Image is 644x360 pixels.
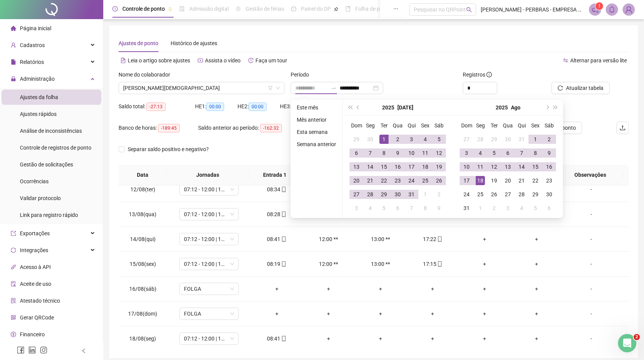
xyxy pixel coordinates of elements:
span: Ajustes da folha [20,94,58,100]
span: export [11,231,16,236]
div: 10 [462,162,471,171]
div: 25 [421,176,430,185]
div: 29 [352,135,361,144]
span: -27:13 [146,103,166,111]
span: info-circle [486,72,492,77]
span: lock [11,76,16,81]
td: 2025-07-11 [418,146,432,160]
td: 2025-09-05 [529,201,542,215]
div: 20 [503,176,512,185]
td: 2025-08-04 [363,201,377,215]
div: 11 [421,148,430,158]
th: Qui [515,119,529,132]
td: 2025-07-02 [391,132,405,146]
th: Qua [501,119,515,132]
div: 11 [476,162,485,171]
span: qrcode [11,315,16,320]
td: 2025-08-22 [529,174,542,187]
td: 2025-07-29 [377,187,391,201]
button: super-prev-year [346,100,354,115]
div: 30 [503,135,512,144]
td: 2025-07-30 [391,187,405,201]
button: Atualizar tabela [551,82,610,94]
span: Ocorrências [20,178,49,184]
td: 2025-08-26 [487,187,501,201]
div: 6 [503,148,512,158]
div: 7 [407,204,416,213]
td: 2025-08-01 [418,187,432,201]
th: Seg [473,119,487,132]
div: 31 [462,204,471,213]
div: 8 [379,148,389,158]
div: 6 [545,204,554,213]
td: 2025-08-09 [432,201,446,215]
span: UNALDO DE JESUS SANTOS [123,82,280,94]
span: Cadastros [20,42,45,48]
div: 3 [352,204,361,213]
td: 2025-09-02 [487,201,501,215]
button: next-year [543,100,551,115]
span: Exportações [20,230,50,236]
span: 1 [598,3,601,9]
td: 2025-08-29 [529,187,542,201]
label: Nome do colaborador [119,70,175,79]
span: Gestão de férias [246,6,284,12]
div: 3 [503,204,512,213]
td: 2025-07-06 [350,146,363,160]
div: 2 [393,135,402,144]
span: dashboard [291,6,296,11]
th: Data [119,165,166,186]
div: 08:28 [257,210,297,218]
div: HE 2: [237,102,280,111]
td: 2025-07-22 [377,174,391,187]
div: 7 [366,148,375,158]
div: 5 [379,204,389,213]
div: 4 [476,148,485,158]
div: 5 [531,204,540,213]
span: api [11,264,16,270]
td: 2025-08-06 [391,201,405,215]
td: 2025-07-08 [377,146,391,160]
div: 20 [352,176,361,185]
span: 12/08(ter) [130,186,155,192]
td: 2025-07-23 [391,174,405,187]
div: 24 [462,190,471,199]
span: Ajustes rápidos [20,111,57,117]
span: Faça um tour [255,57,287,64]
div: 17 [407,162,416,171]
div: 12 [490,162,499,171]
div: 15 [379,162,389,171]
div: 28 [517,190,526,199]
iframe: Intercom live chat [618,334,636,352]
td: 2025-08-30 [542,187,556,201]
div: 6 [352,148,361,158]
span: Folha de pagamento [355,6,404,12]
td: 2025-07-31 [405,187,418,201]
th: Sex [418,119,432,132]
span: book [345,6,351,11]
div: 16 [393,162,402,171]
td: 2025-07-07 [363,146,377,160]
span: Controle de ponto [122,6,165,12]
div: 9 [545,148,554,158]
span: [PERSON_NAME] - PERBRAS - EMPRESA BRASILEIRA DE PERFURAÇÕES LTDA [481,5,584,14]
span: search [466,7,472,13]
div: 8 [421,204,430,213]
div: HE 3: [280,102,322,111]
li: Mês anterior [294,115,339,124]
td: 2025-08-05 [487,146,501,160]
td: 2025-08-03 [350,201,363,215]
span: Administração [20,76,55,82]
div: 9 [434,204,444,213]
div: 29 [379,190,389,199]
td: 2025-08-12 [487,160,501,174]
span: file-text [120,58,126,63]
span: -162:32 [260,124,282,132]
div: HE 1: [195,102,237,111]
span: Validar protocolo [20,195,61,201]
span: Acesso à API [20,264,51,270]
button: month panel [511,100,520,115]
div: 12 [434,148,444,158]
div: 15 [531,162,540,171]
th: Observações [558,165,623,186]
